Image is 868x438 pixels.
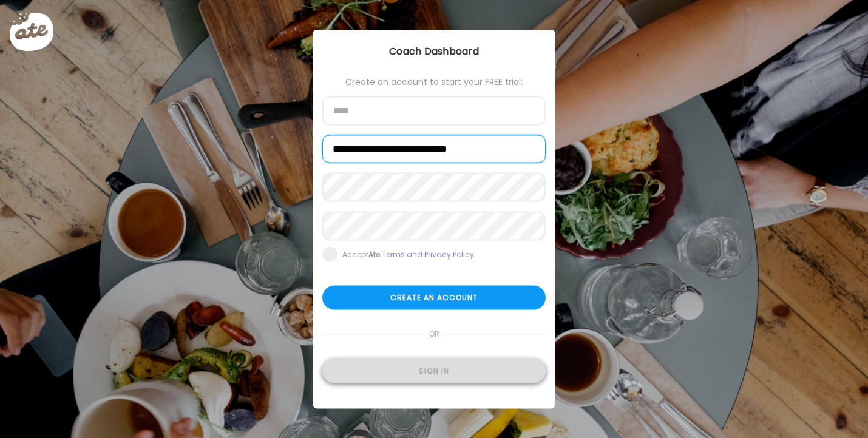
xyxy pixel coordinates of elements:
[368,249,380,260] b: Ate
[342,250,474,260] div: Accept
[313,44,555,59] div: Coach Dashboard
[322,286,546,310] div: Create an account
[322,77,546,87] div: Create an account to start your FREE trial:
[322,359,546,383] div: Sign in
[424,322,444,346] span: or
[382,249,474,260] a: Terms and Privacy Policy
